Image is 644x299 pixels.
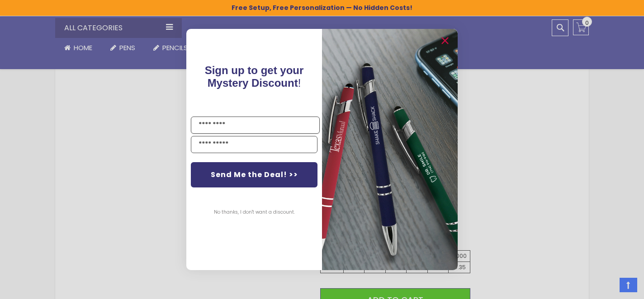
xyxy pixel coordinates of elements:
[205,64,304,89] span: Sign up to get your Mystery Discount
[205,64,304,89] span: !
[191,136,317,153] input: YOUR EMAIL
[209,201,299,224] button: No thanks, I don't want a discount.
[322,29,458,270] img: 081b18bf-2f98-4675-a917-09431eb06994.jpeg
[191,162,317,187] button: Send Me the Deal! >>
[569,275,644,299] iframe: Google Customer Reviews
[438,33,452,48] button: Close dialog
